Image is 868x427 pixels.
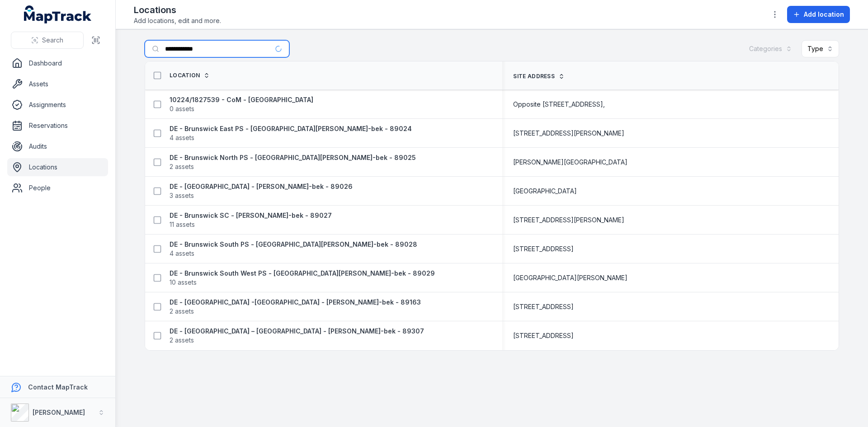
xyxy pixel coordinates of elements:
span: Add location [804,10,844,19]
a: Audits [7,137,108,155]
strong: DE - Brunswick SC - [PERSON_NAME]-bek - 89027 [170,211,332,220]
span: Location [170,72,200,79]
a: DE - Brunswick SC - [PERSON_NAME]-bek - 8902711 assets [170,211,332,229]
span: Site address [513,73,555,80]
strong: DE - Brunswick South West PS - [GEOGRAPHIC_DATA][PERSON_NAME]-bek - 89029 [170,269,435,278]
span: [GEOGRAPHIC_DATA] [513,187,577,196]
a: DE - Brunswick South West PS - [GEOGRAPHIC_DATA][PERSON_NAME]-bek - 8902910 assets [170,269,435,287]
span: [STREET_ADDRESS] [513,244,574,253]
a: Reservations [7,117,108,135]
span: 11 assets [170,220,195,229]
a: Site address [513,73,565,80]
span: [STREET_ADDRESS] [513,302,574,311]
a: Locations [7,158,108,176]
span: 2 assets [170,336,194,345]
a: Dashboard [7,54,108,72]
h2: Locations [134,4,221,16]
span: Add locations, edit and more. [134,16,221,25]
a: DE - [GEOGRAPHIC_DATA] - [PERSON_NAME]-bek - 890263 assets [170,182,353,200]
span: Search [42,36,63,45]
strong: DE - Brunswick East PS - [GEOGRAPHIC_DATA][PERSON_NAME]-bek - 89024 [170,124,412,133]
span: [STREET_ADDRESS][PERSON_NAME] [513,216,624,225]
span: 2 assets [170,162,194,171]
a: Location [170,72,210,79]
button: Search [11,32,84,49]
span: [GEOGRAPHIC_DATA][PERSON_NAME] [513,273,627,282]
strong: 10224/1827539 - CoM - [GEOGRAPHIC_DATA] [170,95,313,104]
span: 10 assets [170,278,197,287]
span: 3 assets [170,191,194,200]
a: Assignments [7,96,108,114]
a: DE - [GEOGRAPHIC_DATA] – [GEOGRAPHIC_DATA] - [PERSON_NAME]-bek - 893072 assets [170,327,424,345]
strong: DE - [GEOGRAPHIC_DATA] - [PERSON_NAME]-bek - 89026 [170,182,353,191]
button: Add location [787,6,850,23]
a: People [7,179,108,197]
a: DE - [GEOGRAPHIC_DATA] -[GEOGRAPHIC_DATA] - [PERSON_NAME]-bek - 891632 assets [170,298,421,316]
button: Type [802,40,839,57]
a: DE - Brunswick South PS - [GEOGRAPHIC_DATA][PERSON_NAME]-bek - 890284 assets [170,240,417,258]
span: 4 assets [170,249,194,258]
span: 0 assets [170,104,194,113]
a: MapTrack [24,5,92,23]
a: 10224/1827539 - CoM - [GEOGRAPHIC_DATA]0 assets [170,95,313,113]
a: DE - Brunswick East PS - [GEOGRAPHIC_DATA][PERSON_NAME]-bek - 890244 assets [170,124,412,142]
strong: DE - [GEOGRAPHIC_DATA] – [GEOGRAPHIC_DATA] - [PERSON_NAME]-bek - 89307 [170,327,424,336]
span: 2 assets [170,307,194,316]
span: Opposite [STREET_ADDRESS], [513,100,605,109]
strong: DE - [GEOGRAPHIC_DATA] -[GEOGRAPHIC_DATA] - [PERSON_NAME]-bek - 89163 [170,298,421,307]
strong: Contact MapTrack [28,383,88,391]
span: [PERSON_NAME][GEOGRAPHIC_DATA] [513,158,627,167]
strong: DE - Brunswick South PS - [GEOGRAPHIC_DATA][PERSON_NAME]-bek - 89028 [170,240,417,249]
span: [STREET_ADDRESS][PERSON_NAME] [513,129,624,138]
a: DE - Brunswick North PS - [GEOGRAPHIC_DATA][PERSON_NAME]-bek - 890252 assets [170,153,416,171]
strong: [PERSON_NAME] [33,408,85,416]
strong: DE - Brunswick North PS - [GEOGRAPHIC_DATA][PERSON_NAME]-bek - 89025 [170,153,416,162]
a: Assets [7,75,108,93]
span: [STREET_ADDRESS] [513,331,574,340]
span: 4 assets [170,133,194,142]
